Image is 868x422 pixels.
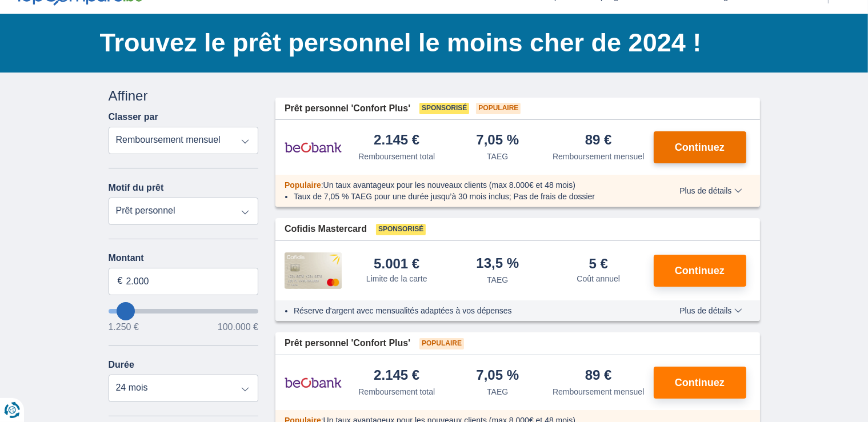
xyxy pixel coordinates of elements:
[675,142,725,152] span: Continuez
[285,180,321,190] span: Populaire
[294,305,646,316] li: Réserve d'argent avec mensualités adaptées à vos dépenses
[285,102,410,115] span: Prêt personnel 'Confort Plus'
[358,386,435,397] div: Remboursement total
[109,183,164,193] label: Motif du prêt
[654,131,746,163] button: Continuez
[109,360,134,370] label: Durée
[109,112,158,122] label: Classer par
[553,151,644,162] div: Remboursement mensuel
[476,256,519,272] div: 13,5 %
[109,86,259,106] div: Affiner
[654,367,746,399] button: Continuez
[323,180,575,190] span: Un taux avantageux pour les nouveaux clients (max 8.000€ et 48 mois)
[285,368,342,397] img: pret personnel Beobank
[118,275,123,288] span: €
[285,252,342,289] img: pret personnel Cofidis CC
[671,186,750,195] button: Plus de détails
[285,133,342,162] img: pret personnel Beobank
[476,133,519,148] div: 7,05 %
[374,133,419,148] div: 2.145 €
[487,151,508,162] div: TAEG
[585,133,612,148] div: 89 €
[218,323,258,332] span: 100.000 €
[476,368,519,384] div: 7,05 %
[366,273,427,284] div: Limite de la carte
[419,103,469,114] span: Sponsorisé
[679,187,742,195] span: Plus de détails
[376,224,426,235] span: Sponsorisé
[100,25,760,61] h1: Trouvez le prêt personnel le moins cher de 2024 !
[679,307,742,315] span: Plus de détails
[577,273,620,284] div: Coût annuel
[553,386,644,397] div: Remboursement mensuel
[675,377,725,388] span: Continuez
[671,306,750,315] button: Plus de détails
[487,274,508,286] div: TAEG
[285,223,367,236] span: Cofidis Mastercard
[275,179,655,191] div: :
[358,151,435,162] div: Remboursement total
[109,253,259,263] label: Montant
[419,338,464,349] span: Populaire
[585,368,612,384] div: 89 €
[109,309,259,314] input: wantToBorrow
[109,323,139,332] span: 1.250 €
[487,386,508,397] div: TAEG
[285,337,410,350] span: Prêt personnel 'Confort Plus'
[294,191,646,202] li: Taux de 7,05 % TAEG pour une durée jusqu’à 30 mois inclus; Pas de frais de dossier
[589,257,608,271] div: 5 €
[374,368,419,384] div: 2.145 €
[654,255,746,287] button: Continuez
[476,103,521,114] span: Populaire
[374,257,419,271] div: 5.001 €
[675,266,725,276] span: Continuez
